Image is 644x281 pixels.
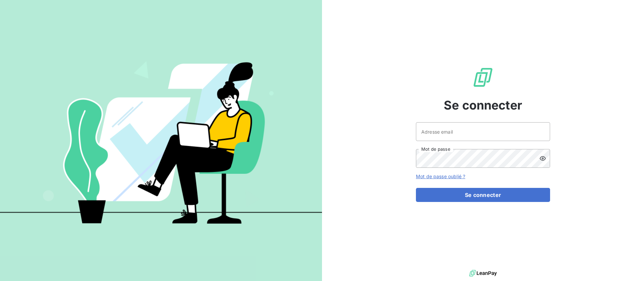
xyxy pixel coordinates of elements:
img: Logo LeanPay [472,67,494,88]
input: placeholder [416,122,550,141]
a: Mot de passe oublié ? [416,173,465,179]
button: Se connecter [416,188,550,202]
img: logo [469,268,497,278]
span: Se connecter [444,96,522,114]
